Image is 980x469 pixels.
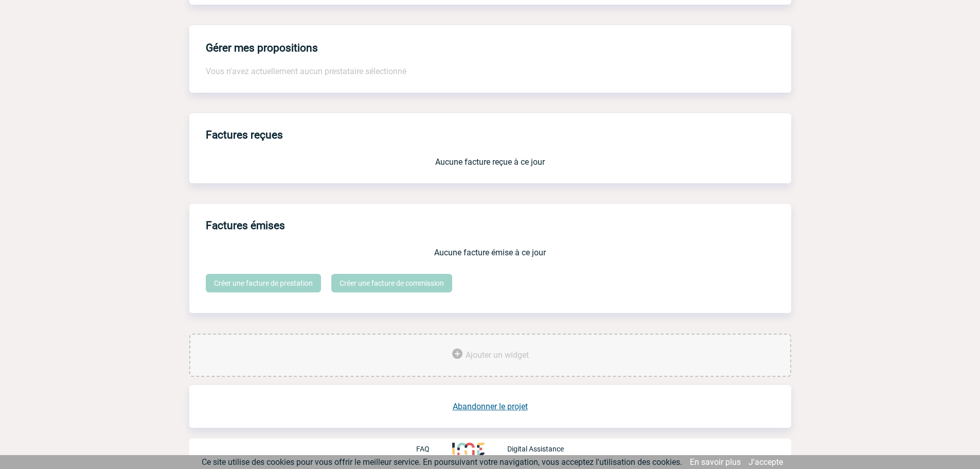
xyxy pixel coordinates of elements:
p: Aucune facture reçue à ce jour [206,157,775,167]
div: Ajouter des outils d'aide à la gestion de votre événement [189,334,791,377]
p: FAQ [416,445,430,453]
p: Vous n'avez actuellement aucun prestataire sélectionné [206,66,775,76]
a: FAQ [416,444,452,454]
img: http://www.idealmeetingsevents.fr/ [452,443,484,455]
a: Abandonner le projet [453,402,528,411]
p: Aucune facture émise à ce jour [206,248,775,257]
p: Digital Assistance [507,445,564,453]
a: J'accepte [749,457,783,467]
h3: Factures reçues [206,121,791,149]
a: Créer une facture de commission [331,274,452,292]
h4: Gérer mes propositions [206,42,318,54]
span: Ajouter un widget [466,350,529,360]
a: En savoir plus [690,457,741,467]
span: Ce site utilise des cookies pour vous offrir le meilleur service. En poursuivant votre navigation... [202,457,682,467]
h3: Factures émises [206,212,791,239]
a: Créer une facture de prestation [206,274,321,292]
